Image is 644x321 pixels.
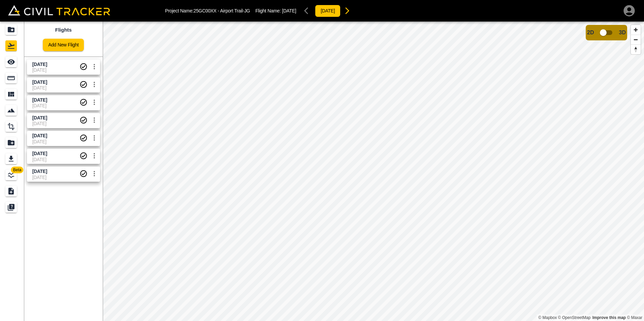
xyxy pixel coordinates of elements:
[631,44,641,54] button: Reset bearing to north
[255,8,296,13] p: Flight Name:
[103,22,644,321] canvas: Map
[619,30,626,36] span: 3D
[631,25,641,35] button: Zoom in
[538,315,557,320] a: Mapbox
[592,315,626,320] a: Map feedback
[627,315,642,320] a: Maxar
[315,5,341,17] button: [DATE]
[282,8,296,13] span: [DATE]
[558,315,591,320] a: OpenStreetMap
[587,30,594,36] span: 2D
[8,5,110,15] img: Civil Tracker
[631,35,641,44] button: Zoom out
[165,8,250,13] p: Project Name: 25GC00XX - Airport Trail-JG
